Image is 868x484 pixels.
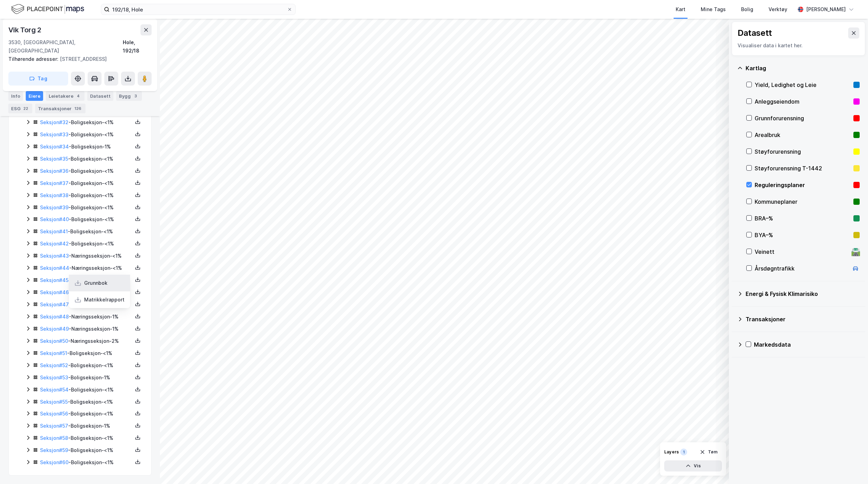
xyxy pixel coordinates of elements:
[40,350,67,356] a: Seksjon#51
[8,56,60,62] span: Tilhørende adresser:
[40,410,132,418] div: - Boligseksjon - <1%
[40,240,132,248] div: - Boligseksjon - <1%
[851,247,860,256] div: 🛣️
[110,4,287,15] input: Søk på adresse, matrikkel, gårdeiere, leietakere eller personer
[8,72,68,86] button: Tag
[40,143,132,151] div: - Boligseksjon - 1%
[695,446,722,458] button: Tøm
[40,447,68,453] a: Seksjon#59
[40,411,68,417] a: Seksjon#56
[40,300,132,309] div: - Næringsseksjon - 3%
[40,118,132,127] div: - Boligseksjon - <1%
[755,81,851,89] div: Yield, Ledighet og Leie
[40,215,132,224] div: - Boligseksjon - <1%
[84,279,107,287] div: Grunnbok
[40,313,132,321] div: - Næringsseksjon - 1%
[40,265,69,271] a: Seksjon#44
[755,214,851,223] div: BRA–%
[746,315,860,323] div: Transaksjoner
[11,3,84,15] img: logo.f888ab2527a4732fd821a326f86c7f29.svg
[755,264,849,273] div: Årsdøgntrafikk
[755,164,851,172] div: Støyforurensning T-1442
[73,105,83,112] div: 126
[40,434,132,442] div: - Boligseksjon - <1%
[755,147,851,156] div: Støyforurensning
[8,24,43,35] div: Vik Torg 2
[40,276,132,284] div: - Næringsseksjon - <1%
[40,252,132,260] div: - Næringsseksjon - <1%
[755,97,851,106] div: Anleggseiendom
[40,386,132,394] div: - Boligseksjon - <1%
[8,104,32,113] div: ESG
[40,130,132,139] div: - Boligseksjon - <1%
[26,91,43,101] div: Eiere
[8,55,146,63] div: [STREET_ADDRESS]
[40,399,68,405] a: Seksjon#55
[40,288,132,297] div: - Næringsseksjon - <1%
[769,5,787,14] div: Verktøy
[40,435,68,441] a: Seksjon#58
[40,325,132,333] div: - Næringsseksjon - 1%
[746,290,860,298] div: Energi & Fysisk Klimarisiko
[40,361,132,370] div: - Boligseksjon - <1%
[741,5,753,14] div: Bolig
[75,92,82,99] div: 4
[40,168,69,174] a: Seksjon#36
[40,131,69,137] a: Seksjon#33
[40,155,132,163] div: - Boligseksjon - <1%
[40,192,69,198] a: Seksjon#38
[40,423,68,429] a: Seksjon#57
[40,167,132,175] div: - Boligseksjon - <1%
[84,296,124,304] div: Matrikkelrapport
[40,446,132,454] div: - Boligseksjon - <1%
[87,91,113,101] div: Datasett
[40,241,69,247] a: Seksjon#42
[754,340,860,349] div: Markedsdata
[40,156,68,162] a: Seksjon#35
[35,104,86,113] div: Transaksjoner
[40,203,132,212] div: - Boligseksjon - <1%
[40,459,69,465] a: Seksjon#60
[40,277,69,283] a: Seksjon#45
[46,91,85,101] div: Leietakere
[40,179,132,187] div: - Boligseksjon - <1%
[755,131,851,139] div: Arealbruk
[40,289,69,295] a: Seksjon#46
[40,314,69,320] a: Seksjon#48
[40,204,69,210] a: Seksjon#39
[755,114,851,122] div: Grunnforurensning
[132,92,139,99] div: 3
[40,326,69,332] a: Seksjon#49
[833,451,868,484] iframe: Chat Widget
[40,373,132,382] div: - Boligseksjon - 1%
[40,216,69,222] a: Seksjon#40
[755,248,849,256] div: Veinett
[676,5,685,14] div: Kart
[40,264,132,272] div: - Næringsseksjon - <1%
[40,301,69,307] a: Seksjon#47
[123,38,152,55] div: Hole, 192/18
[40,387,69,393] a: Seksjon#54
[701,5,726,14] div: Mine Tags
[833,451,868,484] div: Kontrollprogram for chat
[40,180,69,186] a: Seksjon#37
[755,197,851,206] div: Kommuneplaner
[738,27,772,39] div: Datasett
[40,337,132,345] div: - Næringsseksjon - 2%
[806,5,846,14] div: [PERSON_NAME]
[40,398,132,406] div: - Boligseksjon - <1%
[40,119,69,125] a: Seksjon#32
[738,41,859,50] div: Visualiser data i kartet her.
[664,449,679,455] div: Layers
[8,91,23,101] div: Info
[40,374,68,380] a: Seksjon#53
[40,338,68,344] a: Seksjon#50
[755,181,851,189] div: Reguleringsplaner
[664,460,722,471] button: Vis
[755,231,851,239] div: BYA–%
[22,105,30,112] div: 22
[40,191,132,200] div: - Boligseksjon - <1%
[680,449,687,455] div: 1
[40,253,69,259] a: Seksjon#43
[40,458,132,467] div: - Boligseksjon - <1%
